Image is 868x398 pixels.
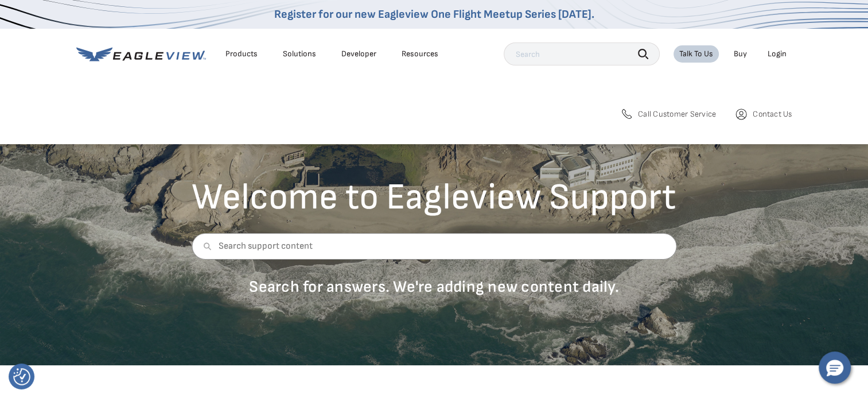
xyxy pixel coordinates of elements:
[192,179,676,216] h2: Welcome to Eagleview Support
[638,109,716,119] span: Call Customer Service
[13,368,30,385] img: Revisit consent button
[504,42,660,65] input: Search
[734,107,792,121] a: Contact Us
[819,351,851,384] button: Hello, have a question? Let’s chat.
[225,49,258,59] div: Products
[283,49,316,59] div: Solutions
[402,49,438,59] div: Resources
[768,49,787,59] div: Login
[274,7,594,21] a: Register for our new Eagleview One Flight Meetup Series [DATE].
[341,49,376,59] a: Developer
[192,277,676,297] p: Search for answers. We're adding new content daily.
[13,368,30,385] button: Consent Preferences
[753,109,792,119] span: Contact Us
[192,233,676,260] input: Search support content
[734,49,747,59] a: Buy
[620,107,716,121] a: Call Customer Service
[679,49,713,59] div: Talk To Us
